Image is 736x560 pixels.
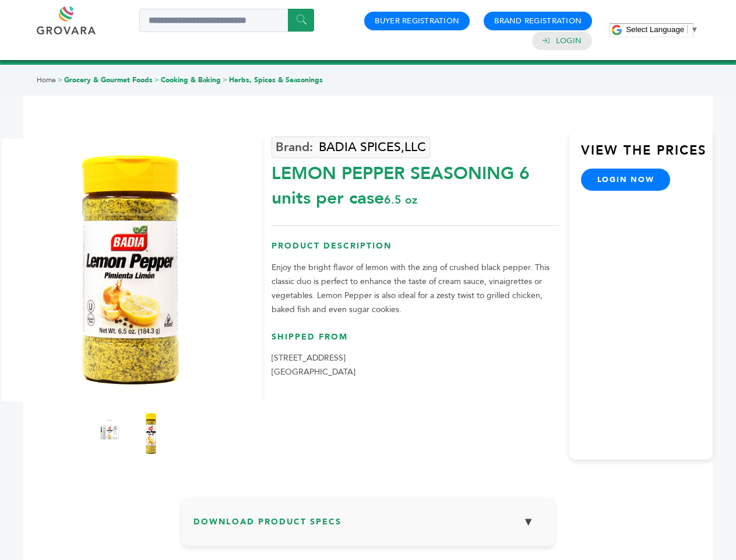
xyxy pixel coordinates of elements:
h3: View the Prices [581,142,713,169]
a: Buyer Registration [375,16,459,26]
img: LEMON PEPPER SEASONING 6 units per case 6.5 oz Product Label [96,410,125,457]
p: [STREET_ADDRESS] [GEOGRAPHIC_DATA] [272,351,558,379]
span: > [58,75,62,85]
span: ▼ [691,25,698,34]
a: login now [581,169,671,191]
img: LEMON PEPPER SEASONING 6 units per case 6.5 oz [136,410,165,457]
span: > [223,75,227,85]
h3: Download Product Specs [193,509,543,543]
div: LEMON PEPPER SEASONING 6 units per case [272,156,558,211]
span: > [154,75,159,85]
h3: Shipped From [272,331,558,352]
span: 6.5 oz [384,192,417,208]
a: Brand Registration [494,16,582,26]
h3: Product Description [272,240,558,261]
span: Select Language [626,25,684,34]
p: Enjoy the bright flavor of lemon with the zing of crushed black pepper. This classic duo is perfe... [272,261,558,317]
a: Home [37,75,56,85]
input: Search a product or brand... [139,9,314,32]
a: BADIA SPICES,LLC [272,136,430,158]
a: Grocery & Gourmet Foods [64,75,153,85]
span: ​ [687,25,688,34]
a: Cooking & Baking [161,75,221,85]
a: Login [556,36,582,46]
button: ▼ [514,509,543,534]
a: Select Language​ [626,25,698,34]
a: Herbs, Spices & Seasonings [229,75,323,85]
